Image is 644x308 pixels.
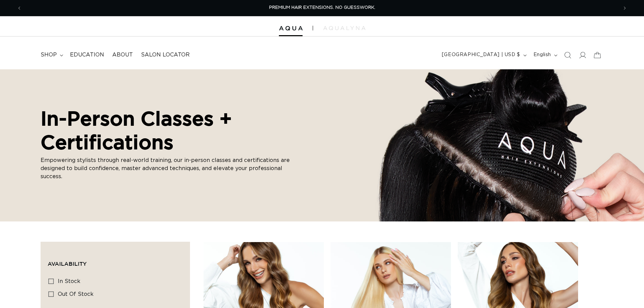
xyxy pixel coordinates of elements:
img: aqualyna.com [323,26,365,30]
span: About [112,51,133,58]
span: [GEOGRAPHIC_DATA] | USD $ [442,51,520,58]
summary: shop [37,47,66,63]
span: In stock [58,279,80,284]
summary: Search [560,48,575,63]
a: Education [66,47,108,63]
summary: Availability (0 selected) [48,249,183,273]
img: Aqua Hair Extensions [279,26,303,31]
span: PREMIUM HAIR EXTENSIONS. NO GUESSWORK. [269,5,375,10]
h2: In-Person Classes + Certifications [41,106,297,153]
span: Availability [48,261,87,267]
button: Previous announcement [12,2,27,15]
span: Education [70,51,104,58]
button: [GEOGRAPHIC_DATA] | USD $ [438,49,529,62]
a: Salon Locator [137,47,194,63]
span: Out of stock [58,291,94,297]
a: About [108,47,137,63]
button: English [529,49,560,62]
span: English [533,51,551,58]
button: Next announcement [617,2,632,15]
p: Empowering stylists through real-world training, our in-person classes and certifications are des... [41,157,297,181]
span: shop [41,51,57,58]
span: Salon Locator [141,51,190,58]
